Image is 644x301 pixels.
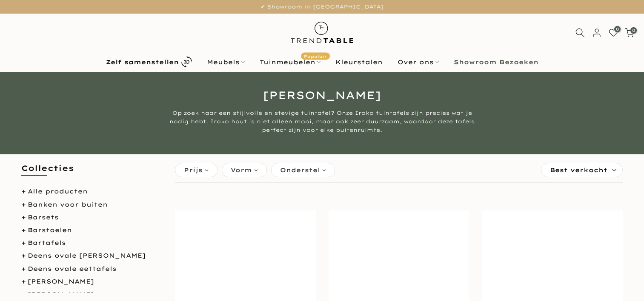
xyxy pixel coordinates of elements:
[454,59,538,65] b: Showroom Bezoeken
[98,54,199,69] a: Zelf samenstellen
[280,165,320,175] span: Onderstel
[28,278,94,285] a: [PERSON_NAME]
[28,290,94,298] a: [PERSON_NAME]
[614,26,621,32] span: 0
[184,165,203,175] span: Prijs
[28,187,88,195] a: Alle producten
[21,163,162,182] h5: Collecties
[231,165,252,175] span: Vorm
[73,90,571,100] h1: [PERSON_NAME]
[199,57,252,67] a: Meubels
[630,27,637,34] span: 0
[328,57,390,67] a: Kleurstalen
[28,226,72,234] a: Barstoelen
[28,201,108,208] a: Banken voor buiten
[163,109,482,134] p: Op zoek naar een stijlvolle en stevige tuintafel? Onze Iroko tuintafels zijn precies wat je nodig...
[28,213,59,221] a: Barsets
[285,14,359,51] img: trend-table
[28,265,117,273] a: Deens ovale eettafels
[446,57,546,67] a: Showroom Bezoeken
[625,28,634,37] a: 0
[252,57,328,67] a: TuinmeubelenPopulair
[28,252,146,259] a: Deens ovale [PERSON_NAME]
[550,163,607,177] span: Best verkocht
[106,59,179,65] b: Zelf samenstellen
[390,57,446,67] a: Over ons
[541,163,622,177] label: Sorteren:Best verkocht
[11,2,633,11] p: ✔ Showroom in [GEOGRAPHIC_DATA]
[609,28,618,37] a: 0
[301,52,330,60] span: Populair
[28,239,66,247] a: Bartafels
